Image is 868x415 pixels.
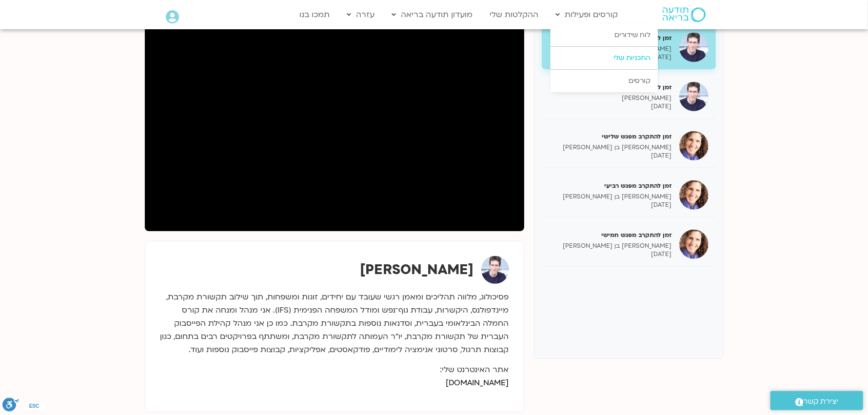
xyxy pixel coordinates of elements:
[679,230,709,259] img: זמן להתקרב מפגש חמישי
[551,5,623,24] a: קורסים ופעילות
[549,83,672,92] h5: זמן להתקרב – מפגש שני
[160,291,509,356] p: פסיכולוג, מלווה תהליכים ומאמן רגשי שעובד עם יחידים, זוגות ומשפחות, תוך שילוב תקשורת מקרבת, מיינדפ...
[549,242,672,250] p: [PERSON_NAME] בן [PERSON_NAME]
[549,45,672,53] p: [PERSON_NAME]
[485,5,543,24] a: ההקלטות שלי
[549,132,672,141] h5: זמן להתקרב מפגש שלישי
[804,395,839,408] span: יצירת קשר
[549,193,672,201] p: [PERSON_NAME] בן [PERSON_NAME]
[549,201,672,209] p: [DATE]
[551,70,658,92] a: קורסים
[549,152,672,160] p: [DATE]
[360,260,474,279] strong: [PERSON_NAME]
[549,34,672,42] h5: זמן להתקרב – מפגש ראשון
[387,5,477,24] a: מועדון תודעה בריאה
[551,24,658,46] a: לוח שידורים
[549,94,672,102] p: [PERSON_NAME]
[663,7,706,22] img: תודעה בריאה
[481,256,509,284] img: ערן טייכר
[551,47,658,69] a: התכניות שלי
[549,250,672,258] p: [DATE]
[549,181,672,190] h5: זמן להתקרב מפגש רביעי
[679,33,709,62] img: זמן להתקרב – מפגש ראשון
[295,5,335,24] a: תמכו בנו
[549,231,672,239] h5: זמן להתקרב מפגש חמישי
[549,53,672,61] p: [DATE]
[679,131,709,160] img: זמן להתקרב מפגש שלישי
[679,180,709,210] img: זמן להתקרב מפגש רביעי
[145,18,524,231] iframe: To enrich screen reader interactions, please activate Accessibility in Grammarly extension settings
[549,143,672,152] p: [PERSON_NAME] בן [PERSON_NAME]
[770,391,863,410] a: יצירת קשר
[446,377,509,388] a: [DOMAIN_NAME]
[679,82,709,111] img: זמן להתקרב – מפגש שני
[342,5,379,24] a: עזרה
[160,363,509,390] p: אתר האינטרנט שלי:
[549,102,672,111] p: [DATE]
